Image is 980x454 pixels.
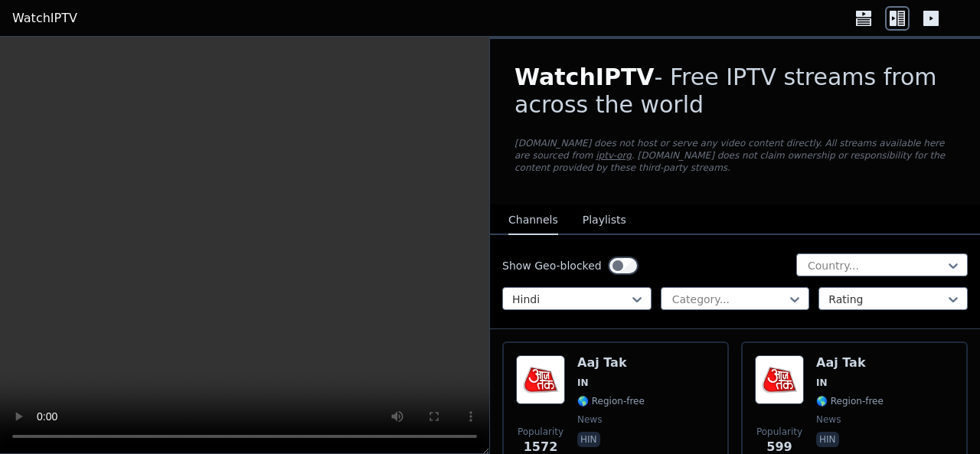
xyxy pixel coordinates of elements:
span: 🌎 Region-free [577,395,645,407]
span: IN [577,377,589,389]
label: Show Geo-blocked [502,258,602,273]
a: iptv-org [596,150,632,161]
img: Aaj Tak [755,355,804,404]
span: 🌎 Region-free [816,395,884,407]
a: WatchIPTV [12,9,77,28]
span: Popularity [756,426,802,438]
p: hin [577,432,600,447]
span: IN [816,377,828,389]
span: news [816,413,841,426]
h6: Aaj Tak [816,355,884,371]
h6: Aaj Tak [577,355,645,371]
img: Aaj Tak [516,355,565,404]
span: Popularity [518,426,563,438]
span: WatchIPTV [514,64,655,90]
button: Playlists [583,206,626,235]
p: [DOMAIN_NAME] does not host or serve any video content directly. All streams available here are s... [514,137,955,174]
button: Channels [508,206,558,235]
span: news [577,413,602,426]
p: hin [816,432,839,447]
h1: - Free IPTV streams from across the world [514,64,955,119]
